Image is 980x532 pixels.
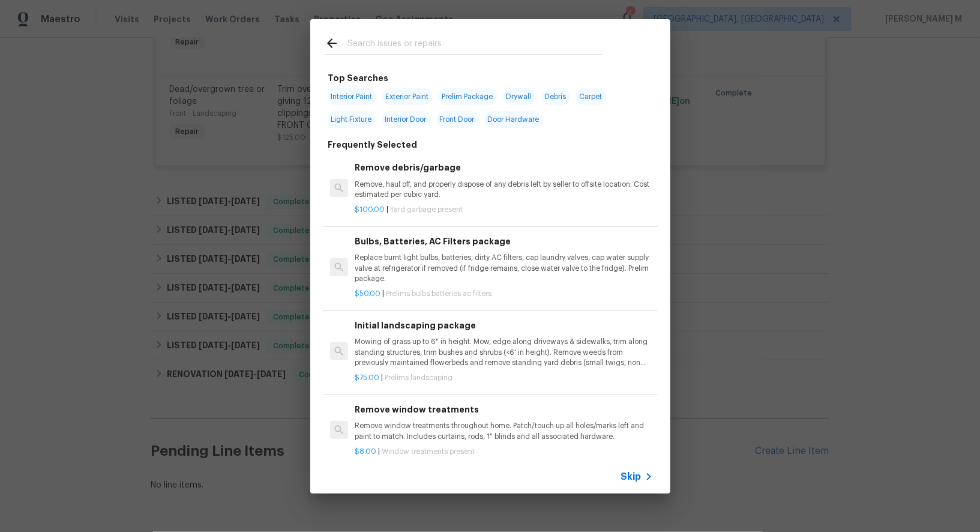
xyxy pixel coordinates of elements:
[355,448,376,455] span: $8.00
[484,111,543,128] span: Door Hardware
[355,421,652,441] p: Remove window treatments throughout home. Patch/touch up all holes/marks left and paint to match....
[576,88,606,105] span: Carpet
[355,205,652,215] p: |
[621,471,642,483] span: Skip
[328,111,376,128] span: Light Fixture
[503,88,535,105] span: Drywall
[355,235,652,248] h6: Bulbs, Batteries, AC Filters package
[382,448,475,455] span: Window treatments present
[328,88,376,105] span: Interior Paint
[355,290,380,297] span: $50.00
[355,319,652,332] h6: Initial landscaping package
[355,337,652,367] p: Mowing of grass up to 6" in height. Mow, edge along driveways & sidewalks, trim along standing st...
[355,253,652,283] p: Replace burnt light bulbs, batteries, dirty AC filters, cap laundry valves, cap water supply valv...
[355,447,652,457] p: |
[347,36,602,54] input: Search issues or repairs
[382,88,433,105] span: Exterior Paint
[385,374,452,381] span: Prelims landscaping
[436,111,478,128] span: Front Door
[390,206,463,213] span: Yard garbage present
[355,373,652,383] p: |
[382,111,430,128] span: Interior Door
[439,88,497,105] span: Prelim Package
[355,289,652,299] p: |
[541,88,570,105] span: Debris
[355,206,385,213] span: $100.00
[355,180,652,200] p: Remove, haul off, and properly dispose of any debris left by seller to offsite location. Cost est...
[355,374,379,381] span: $75.00
[328,71,389,85] h6: Top Searches
[386,290,492,297] span: Prelims bulbs batteries ac filters
[355,161,652,174] h6: Remove debris/garbage
[355,403,652,416] h6: Remove window treatments
[328,138,418,151] h6: Frequently Selected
